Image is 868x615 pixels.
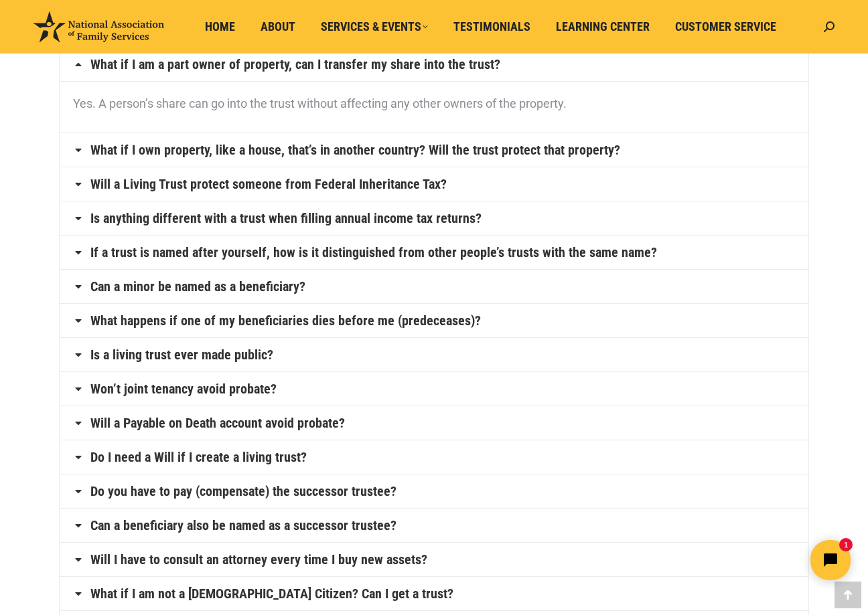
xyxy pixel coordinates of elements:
a: Can a beneficiary also be named as a successor trustee? [90,519,396,532]
span: Services & Events [321,19,428,34]
a: Is a living trust ever made public? [90,348,273,361]
a: What if I am not a [DEMOGRAPHIC_DATA] Citizen? Can I get a trust? [90,587,453,600]
a: Will I have to consult an attorney every time I buy new assets? [90,553,427,566]
span: Testimonials [453,19,530,34]
span: Customer Service [675,19,776,34]
a: Do you have to pay (compensate) the successor trustee? [90,485,396,498]
span: Home [205,19,235,34]
a: Learning Center [547,14,659,39]
a: What if I am a part owner of property, can I transfer my share into the trust? [90,58,500,71]
a: Customer Service [666,14,786,39]
img: National Association of Family Services [33,11,164,42]
a: What happens if one of my beneficiaries dies before me (predeceases)? [90,314,481,327]
a: What if I own property, like a house, that’s in another country? Will the trust protect that prop... [90,143,620,157]
span: About [261,19,295,34]
span: Learning Center [556,19,650,34]
a: Do I need a Will if I create a living trust? [90,450,307,464]
a: Will a Living Trust protect someone from Federal Inheritance Tax? [90,177,447,191]
iframe: Tidio Chat [632,529,862,592]
a: Testimonials [444,14,540,39]
a: Won’t joint tenancy avoid probate? [90,382,277,396]
a: Home [196,14,244,39]
a: About [251,14,305,39]
a: Can a minor be named as a beneficiary? [90,280,305,293]
a: Will a Payable on Death account avoid probate? [90,416,345,430]
a: If a trust is named after yourself, how is it distinguished from other people’s trusts with the s... [90,246,657,259]
p: Yes. A person’s share can go into the trust without affecting any other owners of the property. [73,92,795,116]
a: Is anything different with a trust when filling annual income tax returns? [90,211,482,225]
